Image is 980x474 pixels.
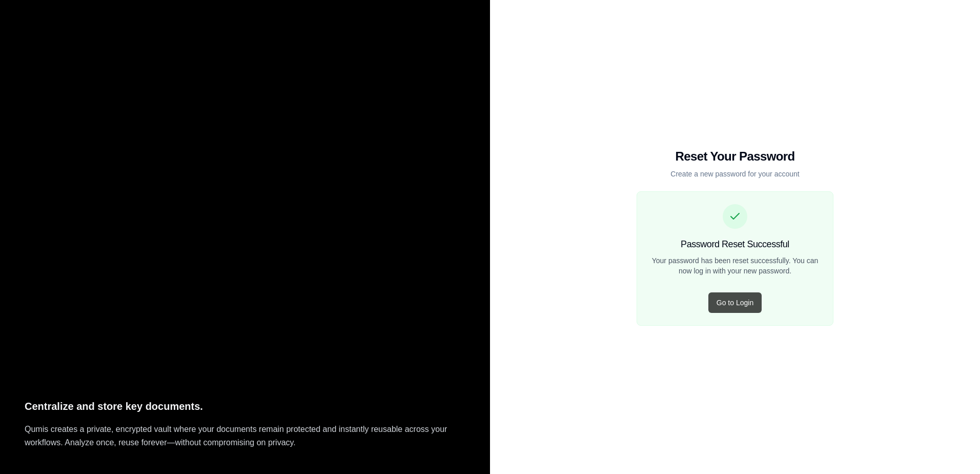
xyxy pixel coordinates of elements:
h3: Password Reset Successful [681,237,789,251]
p: Centralize and store key documents. [25,398,465,415]
p: Qumis creates a private, encrypted vault where your documents remain protected and instantly reus... [25,423,465,449]
p: Your password has been reset successfully. You can now log in with your new password. [649,255,821,276]
p: Create a new password for your account [637,169,833,179]
h1: Reset Your Password [637,148,833,165]
button: Go to Login [708,292,762,313]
